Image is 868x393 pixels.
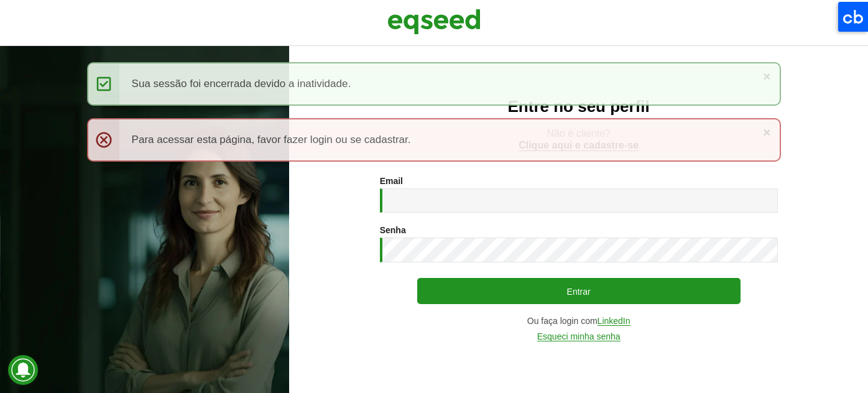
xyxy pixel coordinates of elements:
[380,177,403,185] label: Email
[87,62,782,106] div: Sua sessão foi encerrada devido a inatividade.
[380,317,778,326] div: Ou faça login com
[537,332,621,341] a: Esqueci minha senha
[87,118,782,162] div: Para acessar esta página, favor fazer login ou se cadastrar.
[387,6,481,37] img: EqSeed Logo
[763,126,770,139] a: ×
[417,278,741,304] button: Entrar
[598,317,630,326] a: LinkedIn
[763,70,770,83] a: ×
[380,226,406,234] label: Senha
